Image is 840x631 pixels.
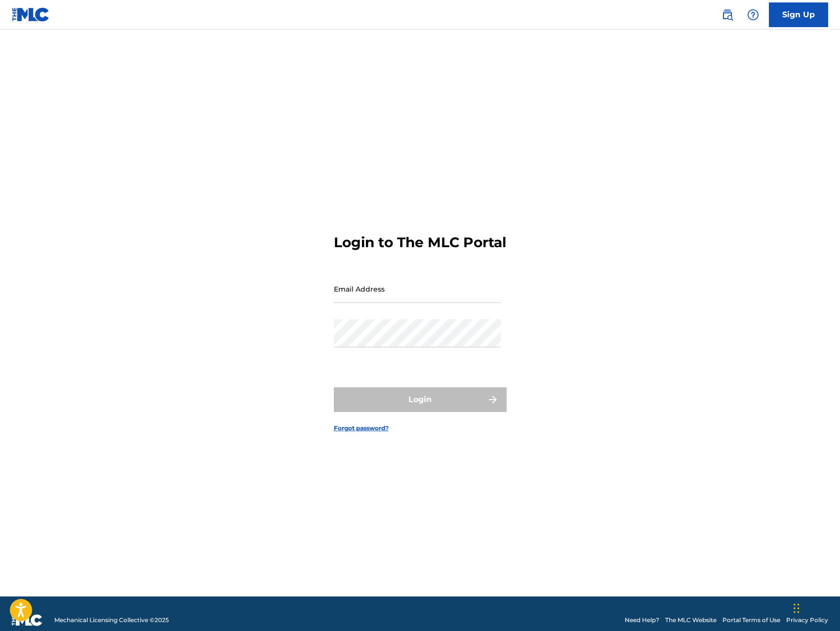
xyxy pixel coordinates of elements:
[718,5,737,25] a: Public Search
[747,9,759,21] img: help
[722,616,780,625] a: Portal Terms of Use
[54,616,169,625] span: Mechanical Licensing Collective © 2025
[721,9,733,21] img: search
[625,616,659,625] a: Need Help?
[769,2,828,27] a: Sign Up
[786,616,828,625] a: Privacy Policy
[12,7,50,22] img: MLC Logo
[12,614,42,626] img: logo
[334,424,389,433] a: Forgot password?
[743,5,763,25] div: Help
[791,584,840,631] iframe: Chat Widget
[794,594,800,623] div: Drag
[665,616,717,625] a: The MLC Website
[334,234,506,251] h3: Login to The MLC Portal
